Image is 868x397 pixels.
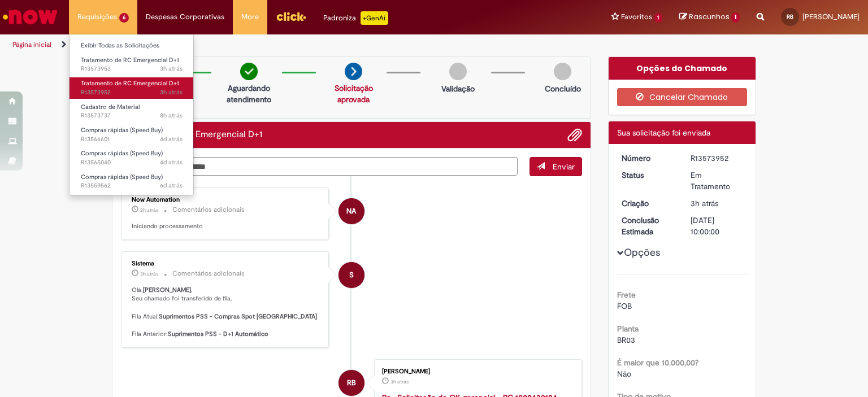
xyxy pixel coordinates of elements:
span: R13565040 [81,158,183,167]
b: É maior que 10.000,00? [617,357,698,368]
span: BR03 [617,335,635,345]
button: Adicionar anexos [567,128,582,142]
a: Solicitação aprovada [335,83,373,104]
div: Sistema [132,260,320,267]
span: S [349,261,354,289]
img: ServiceNow [1,6,59,28]
span: R13573952 [81,88,183,97]
div: [PERSON_NAME] [382,368,570,375]
time: 28/09/2025 15:01:02 [140,207,158,213]
a: Aberto R13573953 : Tratamento de RC Emergencial D+1 [70,54,194,75]
span: RB [347,369,356,396]
span: 6d atrás [160,181,183,190]
a: Aberto R13565040 : Compras rápidas (Speed Buy) [70,147,194,168]
img: check-circle-green.png [240,63,258,80]
time: 28/09/2025 08:59:39 [160,111,183,120]
div: Em Tratamento [691,169,743,192]
span: Tratamento de RC Emergencial D+1 [81,56,179,64]
small: Comentários adicionais [172,269,245,278]
p: Iniciando processamento [132,222,320,231]
span: Tratamento de RC Emergencial D+1 [81,79,179,88]
dt: Conclusão Estimada [613,215,683,237]
span: 2h atrás [140,207,158,213]
span: FOB [617,301,632,311]
span: 1 [731,12,740,23]
a: Aberto R13573737 : Cadastro de Material [70,101,194,122]
dt: Criação [613,198,683,209]
time: 28/09/2025 13:50:48 [390,378,409,385]
ul: Trilhas de página [8,34,570,55]
p: Validação [441,83,475,94]
dt: Número [613,152,683,164]
a: Aberto R13566601 : Compras rápidas (Speed Buy) [70,124,194,145]
small: Comentários adicionais [172,205,245,215]
span: Compras rápidas (Speed Buy) [81,173,163,181]
b: Suprimentos PSS - Compras Spot [GEOGRAPHIC_DATA] [159,312,317,321]
span: 1 [654,13,663,23]
span: 4d atrás [160,135,183,143]
a: Página inicial [12,40,51,49]
time: 25/09/2025 08:07:46 [160,158,183,167]
span: R13566601 [81,135,183,144]
img: click_logo_yellow_360x200.png [276,8,306,25]
span: Enviar [553,162,575,172]
b: Suprimentos PSS - D+1 Automático [168,330,268,338]
div: 28/09/2025 13:53:34 [691,198,743,209]
p: Aguardando atendimento [222,82,276,105]
div: [DATE] 10:00:00 [691,215,743,237]
img: arrow-next.png [345,63,362,80]
span: R13573737 [81,111,183,120]
span: Compras rápidas (Speed Buy) [81,149,163,158]
time: 28/09/2025 13:53:37 [140,271,158,277]
span: 3h atrás [160,88,183,97]
span: Sua solicitação foi enviada [617,128,710,138]
a: Rascunhos [679,12,740,23]
span: Não [617,369,631,379]
a: Exibir Todas as Solicitações [70,40,194,52]
time: 28/09/2025 13:53:34 [691,198,718,208]
span: 3h atrás [691,198,718,208]
b: Planta [617,324,639,334]
span: [PERSON_NAME] [802,12,860,21]
span: 3h atrás [140,271,158,277]
div: System [338,262,364,288]
p: Olá, , Seu chamado foi transferido de fila. Fila Atual: Fila Anterior: [132,286,320,339]
span: More [241,11,259,23]
span: Compras rápidas (Speed Buy) [81,126,163,134]
b: Frete [617,290,636,300]
textarea: Digite sua mensagem aqui... [121,157,518,176]
span: 3h atrás [160,64,183,73]
span: 4d atrás [160,158,183,167]
span: Cadastro de Material [81,103,140,111]
time: 28/09/2025 13:53:54 [160,64,183,73]
span: 3h atrás [390,378,409,385]
time: 23/09/2025 14:58:23 [160,181,183,190]
button: Cancelar Chamado [617,88,748,106]
span: Favoritos [621,11,652,23]
img: img-circle-grey.png [449,63,467,80]
p: +GenAi [361,11,388,25]
p: Concluído [545,83,581,94]
time: 25/09/2025 13:22:51 [160,135,183,143]
dt: Status [613,169,683,181]
time: 28/09/2025 13:53:36 [160,88,183,97]
div: Rubens Da Silva Barros [338,370,364,396]
span: NA [346,198,356,225]
button: Enviar [530,157,582,176]
span: RB [787,13,793,20]
span: R13559562 [81,181,183,190]
span: Rascunhos [689,11,730,22]
div: R13573952 [691,152,743,164]
span: 8h atrás [160,111,183,120]
span: R13573953 [81,64,183,73]
span: 6 [119,13,129,23]
img: img-circle-grey.png [554,63,571,80]
ul: Requisições [69,34,194,195]
span: Despesas Corporativas [146,11,224,23]
div: Now Automation [338,198,364,224]
div: Opções do Chamado [609,57,756,80]
span: Requisições [77,11,117,23]
a: Aberto R13559562 : Compras rápidas (Speed Buy) [70,171,194,192]
div: Now Automation [132,197,320,203]
div: Padroniza [323,11,388,25]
